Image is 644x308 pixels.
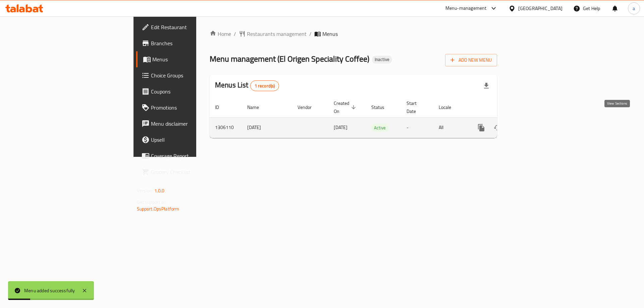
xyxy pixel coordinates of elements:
div: Active [371,124,388,132]
span: Inactive [372,57,392,62]
td: [DATE] [242,117,292,138]
a: Support.OpsPlatform [137,204,179,213]
a: Coverage Report [136,148,241,164]
span: Coverage Report [151,152,236,160]
h2: Menus List [215,80,279,91]
span: Grocery Checklist [151,168,236,176]
span: [DATE] [334,123,347,132]
a: Upsell [136,132,241,148]
span: Menus [322,30,338,38]
a: Restaurants management [239,30,307,38]
div: Menu-management [445,4,487,12]
div: Export file [478,78,494,94]
span: Active [371,124,388,132]
span: Status [371,103,393,111]
span: Get support on: [137,198,168,206]
span: Menu management ( El Origen Speciality Coffee ) [210,51,369,66]
button: more [473,120,489,136]
span: Choice Groups [151,71,236,79]
th: Actions [468,97,543,118]
li: / [309,30,312,38]
span: Add New Menu [450,56,492,64]
nav: breadcrumb [210,30,497,38]
div: Menu added successfully [24,287,75,294]
a: Menus [136,51,241,67]
a: Menu disclaimer [136,116,241,132]
a: Promotions [136,100,241,116]
span: Menus [152,55,236,63]
span: Menu disclaimer [151,120,236,128]
a: Coupons [136,83,241,100]
td: - [401,117,433,138]
a: Grocery Checklist [136,164,241,180]
a: Choice Groups [136,67,241,83]
span: Start Date [407,99,425,115]
a: Branches [136,35,241,51]
span: Locale [439,103,460,111]
span: a [633,5,635,12]
span: Branches [151,39,236,47]
button: Add New Menu [445,54,497,66]
span: Edit Restaurant [151,23,236,31]
div: [GEOGRAPHIC_DATA] [518,5,562,12]
table: enhanced table [210,97,543,138]
span: Restaurants management [247,30,307,38]
td: All [433,117,468,138]
span: Name [247,103,268,111]
div: Inactive [372,56,392,64]
span: Created On [334,99,358,115]
span: 1.0.0 [154,186,165,195]
span: ID [215,103,228,111]
span: Vendor [298,103,320,111]
span: 1 record(s) [251,83,279,89]
span: Upsell [151,136,236,144]
a: Edit Restaurant [136,19,241,35]
span: Promotions [151,104,236,112]
span: Version: [137,186,153,195]
span: Coupons [151,87,236,96]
